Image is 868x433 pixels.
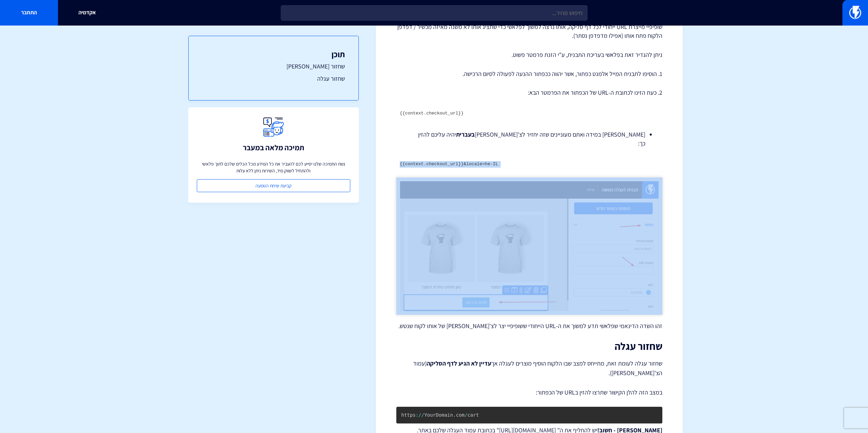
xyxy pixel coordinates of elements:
span: : [416,412,418,418]
h2: שחזור עגלה [396,341,662,352]
a: שחזור [PERSON_NAME] [202,62,345,71]
a: שחזור עגלה [202,74,345,83]
strong: עדיין לא הגיע לדף הסליקה [427,359,491,367]
input: חיפוש מהיר... [281,5,588,21]
p: ניתן להגדיר זאת בפלאשי בעריכת התבנית, ע"י הזנת פרמטר פשוט. [396,50,662,59]
span: . [453,412,456,418]
span: / [418,412,421,418]
code: {{context.checkout_url}}&locale=he-IL [400,161,498,167]
p: שופיפיי מייצרת URL ייחודי לכל דף סליקה, אותו נרצה למשוך לפלאשי כדי שתציג אותו לא משנה מאיזה מכשיר... [396,22,662,40]
code: https YourDomain com cart [401,412,479,418]
p: צוות התמיכה שלנו יסייע לכם להעביר את כל המידע מכל הכלים שלכם לתוך פלאשי ולהתחיל לשווק מיד, השירות... [197,160,350,174]
p: 1. הוסיפו לתבנית המייל אלמנט כפתור, אשר יהווה ככפתור ההנעה לפעולה לסיום הרכישה. [396,69,662,78]
li: [PERSON_NAME] במידה ואתם מעוניינים שזה יחזיר לצ'[PERSON_NAME] יהיה עליכם להזין כך: [413,130,645,148]
p: במצב הזה להלן הקישור שתרצו להזין בURL של הכפתור: [396,388,662,397]
h3: תוכן [202,50,345,59]
strong: בעברית [456,130,475,138]
p: 2. כעת הזינו לכתובת ה-URL של הכפתור את הפרמטר הבא: [396,88,662,97]
h3: תמיכה מלאה במעבר [243,143,304,152]
span: / [421,412,424,418]
a: קביעת שיחת הטמעה [197,179,350,192]
p: זהו השדה הדינאמי שפלאשי תדע למשוך את ה-URL הייחודי ששופיפיי יצר לצ'[PERSON_NAME] של אותו לקוח שנטש. [396,322,662,330]
p: שחזור עגלה לעומת זאת, מתייחס למצב שבו הלקוח הוסיף מוצרים לעגלה אך (עמוד הצ'[PERSON_NAME]). [396,359,662,378]
code: {{context.checkout_url}} [400,111,464,116]
span: / [465,412,467,418]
